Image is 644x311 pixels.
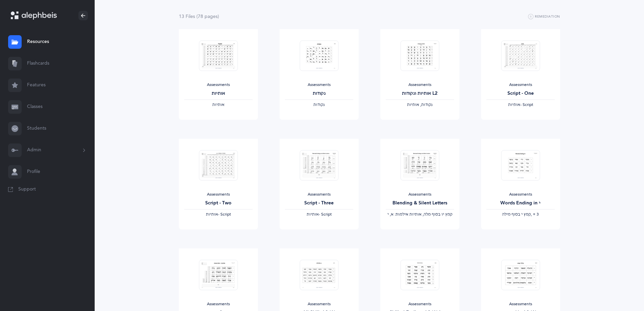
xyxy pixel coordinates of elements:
[212,102,224,107] span: ‫אותיות‬
[184,212,253,217] div: - Script
[508,102,520,107] span: ‫אותיות‬
[486,192,555,197] div: Assessments
[400,260,439,290] img: Skilled_Endings_L2_%28A%29__Longer_thumbnail_1704345246.png
[387,212,452,217] span: ‫קמץ יו בסוף מלה, אותיות אילמות: א, י‬
[386,302,454,307] div: Assessments
[486,102,555,108] div: - Script
[400,40,439,71] img: Test_Form_-_%D7%90%D7%95%D7%AA%D7%99%D7%95%D7%AA_%D7%95%D7%A0%D7%A7%D7%95%D7%93%D7%95%D7%AA_L2_th...
[386,90,454,97] div: אותיות ונקודות L2
[184,82,253,88] div: Assessments
[486,212,555,217] div: ‪, + 3‬
[501,260,540,290] img: Test_Form_-_%D7%9B%D7%9C%D7%9C%D7%99_%D7%A9%D7%95%D7%90_L2_%28A%29_thumbnail_1683477512.png
[313,102,325,107] span: ‫נקודות‬
[285,200,353,207] div: Script - Three
[184,90,253,97] div: אותיות
[486,82,555,88] div: Assessments
[486,302,555,307] div: Assessments
[501,40,540,71] img: Test_Form_-_%D7%90%D7%95%D7%AA%D7%99%D7%95%D7%AA_-Script_thumbnail_1703785823.png
[199,260,238,290] img: Test_Form-%D7%A4%D7%AA%D7%97_%D7%92%D7%A0%D7%95%D7%91%D7%94_-_%D7%9E%D7%A4%D7%99%D7%A7_%D7%94_thu...
[285,90,353,97] div: נקודות
[18,186,36,193] span: Support
[486,200,555,207] div: Words Ending in י
[386,82,454,88] div: Assessments
[285,302,353,307] div: Assessments
[486,90,555,97] div: Script - One
[285,212,353,217] div: - Script
[196,14,219,19] span: (78 page )
[407,102,432,107] span: ‫נקודות, אותיות‬
[386,192,454,197] div: Assessments
[502,212,531,217] span: ‫קמץ י בסוף מילה‬
[184,302,253,307] div: Assessments
[300,150,338,181] img: Test_Form_-_Blended_Endings_and_Silent_Letters-_Script_thumbnail_1703785830.png
[307,212,319,217] span: ‫אותיות‬
[184,192,253,197] div: Assessments
[206,212,218,217] span: ‫אותיות‬
[528,13,560,21] button: Remediation
[300,260,338,290] img: Test_Form_-_All_Skills_L2_%28A%29_thumbnail_1704345173.png
[285,82,353,88] div: Assessments
[199,40,238,71] img: Test_Form_-_%D7%90%D7%95%D7%AA%D7%99%D7%95%D7%AA_thumbnail_1703568131.png
[386,200,454,207] div: Blending & Silent Letters
[400,150,439,181] img: Test_Form_-_Blended_Endings_and_Silent_Letters_thumbnail_1703555235.png
[199,150,238,181] img: Test_Form_-_%D7%90%D7%95%D7%AA%D7%99%D7%95%D7%AA_%D7%95%D7%A0%D7%A7%D7%95%D7%93%D7%95%D7%AA_L2_Sc...
[193,14,195,19] span: s
[216,14,218,19] span: s
[300,40,338,71] img: Test_Form_-_%D7%A0%D7%A7%D7%95%D7%93%D7%95%D7%AA_thumbnail_1703568348.png
[179,14,195,19] span: 13 File
[501,150,540,181] img: Test_Form_-_Words_Ending_in_Yud_thumbnail_1683462364.png
[184,200,253,207] div: Script - Two
[610,277,636,303] iframe: Drift Widget Chat Controller
[285,192,353,197] div: Assessments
